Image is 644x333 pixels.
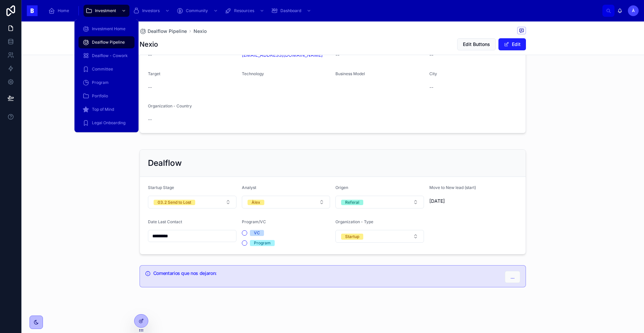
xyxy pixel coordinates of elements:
span: -- [148,52,152,58]
span: Target [148,71,160,76]
span: Dashboard [280,8,301,13]
span: Top of Mind [92,107,114,112]
button: Unselect ALEX [248,199,264,205]
a: Investment [84,5,129,17]
a: Legal Onboarding [78,117,135,129]
span: Analyst [242,185,256,190]
span: Community [186,8,208,13]
span: À [632,8,635,13]
a: Portfolio [78,90,135,102]
a: Committee [78,63,135,75]
span: Technology [242,71,264,76]
h5: Comentarios que nos dejaron: [153,271,499,276]
span: Home [58,8,69,13]
span: Committee [92,66,113,72]
span: Business Model [335,71,365,76]
a: [EMAIL_ADDRESS][DOMAIN_NAME] [242,52,323,58]
span: Program [92,80,109,85]
span: -- [335,52,339,58]
img: App logo [27,5,38,16]
span: ... [511,274,515,280]
a: Dealflow Pipeline [140,28,187,35]
span: [DATE] [429,198,518,204]
div: VC [254,230,260,236]
span: Origen [335,185,348,190]
span: City [429,71,437,76]
span: -- [148,84,152,91]
span: Organization - Type [335,219,373,224]
button: Edit [498,38,526,50]
span: Legal Onboarding [92,120,125,126]
span: Dealflow Pipeline [148,28,187,35]
div: scrollable content [43,3,602,18]
button: Select Button [335,230,424,243]
div: Program [254,240,271,246]
div: Startup [345,234,359,240]
a: Program [78,77,135,89]
span: Investors [142,8,160,13]
span: Program/VC [242,219,266,224]
button: Select Button [335,196,424,208]
span: Move to New lead (start) [429,185,476,190]
span: Edit Buttons [463,41,490,48]
a: Investment Home [78,23,135,35]
button: Select Button [148,196,236,208]
span: Investment Home [92,26,125,32]
span: -- [429,52,433,58]
a: Home [46,5,74,17]
button: Unselect STARTUP [341,233,363,240]
h2: Dealflow [148,158,182,169]
a: Dashboard [269,5,315,17]
a: Dealflow Pipeline [78,36,135,48]
span: Portfolio [92,93,108,99]
a: Dealflow - Cowork [78,50,135,62]
div: Referal [345,200,359,205]
a: Investors [131,5,173,17]
span: Startup Stage [148,185,174,190]
span: Date Last Contact [148,219,182,224]
div: Àlex [252,200,260,205]
a: Top of Mind [78,103,135,115]
a: Nexio [194,28,207,35]
span: Organization - Country [148,103,192,108]
button: Edit Buttons [457,38,496,50]
span: -- [148,116,152,123]
span: Dealflow Pipeline [92,40,125,45]
a: Community [174,5,221,17]
div: 03.2 Send to Lost [158,200,191,205]
span: -- [429,84,433,91]
button: ... [505,271,520,283]
span: Investment [95,8,116,13]
a: Resources [223,5,268,17]
span: Resources [234,8,254,13]
span: Dealflow - Cowork [92,53,128,58]
h1: Nexio [140,40,158,49]
button: Select Button [242,196,330,208]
